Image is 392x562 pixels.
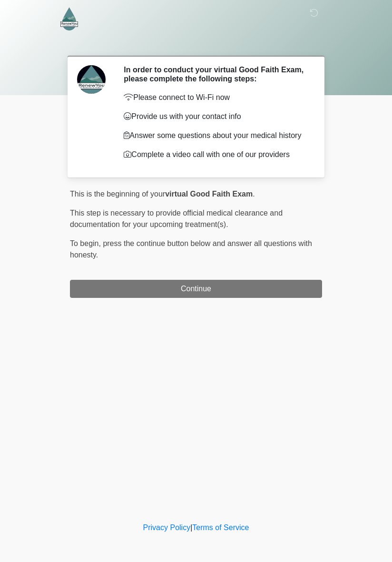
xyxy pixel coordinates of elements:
h2: In order to conduct your virtual Good Faith Exam, please complete the following steps: [124,65,308,83]
a: | [190,523,192,532]
p: Please connect to Wi-Fi now [124,92,308,103]
span: To begin, [70,239,103,247]
p: Provide us with your contact info [124,111,308,122]
strong: virtual Good Faith Exam [165,190,253,198]
img: Agent Avatar [77,65,106,94]
h1: ‎ ‎ ‎ [63,34,329,52]
span: press the continue button below and answer all questions with honesty. [70,239,312,259]
span: . [253,190,255,198]
a: Terms of Service [192,523,249,532]
a: Privacy Policy [143,523,191,532]
p: Complete a video call with one of our providers [124,149,308,160]
img: RenewYou IV Hydration and Wellness Logo [60,7,78,30]
button: Continue [70,280,322,298]
span: This is the beginning of your [70,190,165,198]
span: This step is necessary to provide official medical clearance and documentation for your upcoming ... [70,209,283,228]
p: Answer some questions about your medical history [124,130,308,141]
